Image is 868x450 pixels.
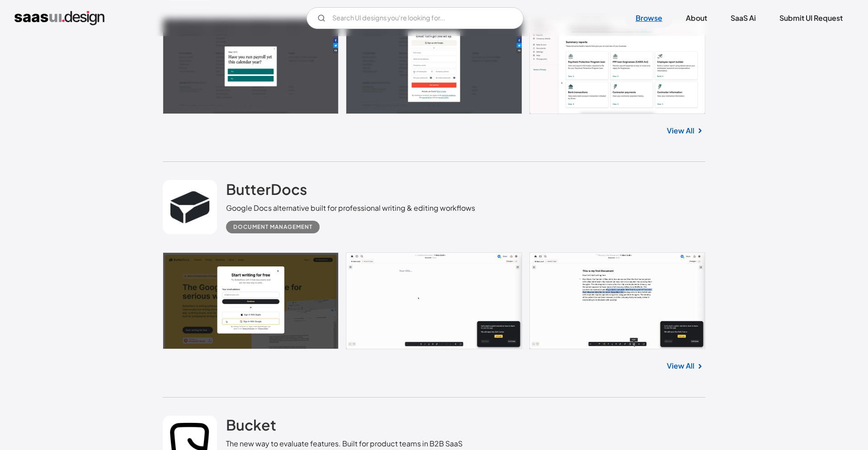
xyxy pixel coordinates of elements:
a: Bucket [226,416,276,438]
a: ButterDocs [226,180,307,203]
a: Submit UI Request [769,8,854,28]
h2: Bucket [226,416,276,434]
div: Document Management [233,222,312,232]
div: Google Docs alternative built for professional writing & editing workflows [226,203,475,213]
form: Email Form [307,7,524,29]
a: SaaS Ai [720,8,767,28]
a: Browse [625,8,673,28]
input: Search UI designs you're looking for... [307,7,524,29]
div: The new way to evaluate features. Built for product teams in B2B SaaS [226,438,462,449]
a: View All [667,360,694,371]
a: View All [667,125,694,136]
a: About [675,8,718,28]
h2: ButterDocs [226,180,307,198]
a: home [14,11,104,25]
